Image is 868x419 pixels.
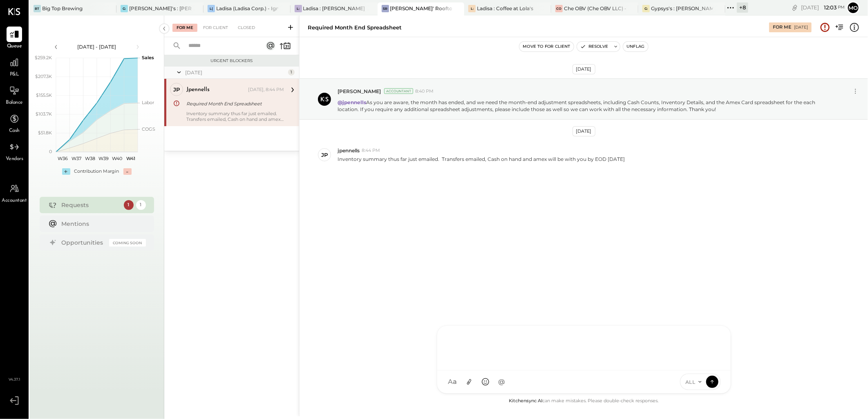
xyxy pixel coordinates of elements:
[564,5,626,12] div: Che OBV (Che OBV LLC) - Ignite
[62,238,105,247] div: Opportunities
[6,99,23,107] span: Balance
[34,5,41,12] div: BT
[62,168,70,175] div: +
[136,200,146,210] div: 1
[642,5,650,12] div: G:
[126,156,135,161] text: W41
[382,5,389,12] div: SR
[303,5,365,12] div: Ladisa : [PERSON_NAME] in the Alley & The Blind Pig
[338,156,625,163] p: Inventory summary thus far just emailed. Transfers emailed, Cash on hand and amex will be with yo...
[35,74,52,79] text: $207.3K
[10,71,19,78] span: P&L
[685,379,696,386] span: ALL
[109,239,146,247] div: Coming Soon
[234,24,259,32] div: Closed
[338,147,360,154] span: jpennells
[62,43,132,50] div: [DATE] - [DATE]
[0,83,28,107] a: Balance
[338,88,381,95] span: [PERSON_NAME]
[7,43,22,50] span: Queue
[338,99,835,113] p: As you are aware, the month has ended, and we need the month-end adjustment spreadsheets, includi...
[737,2,748,13] div: + 8
[0,139,28,163] a: Vendors
[36,111,52,117] text: $103.7K
[362,147,380,154] span: 8:44 PM
[573,126,595,136] div: [DATE]
[121,5,128,12] div: G:
[847,1,860,14] button: Mo
[35,55,52,60] text: $259.2K
[216,5,278,12] div: Ladisa (Ladisa Corp.) - Ignite
[453,378,457,386] span: a
[0,27,28,50] a: Queue
[295,5,302,12] div: L:
[321,151,328,159] div: jp
[801,4,845,11] div: [DATE]
[62,220,142,228] div: Mentions
[208,5,215,12] div: L(
[445,374,460,389] button: Aa
[494,374,509,389] button: @
[38,130,52,136] text: $51.8K
[415,88,434,95] span: 8:40 PM
[288,69,295,76] div: 1
[74,168,119,175] div: Contribution Margin
[573,64,595,74] div: [DATE]
[338,99,366,105] strong: @jpennells
[42,5,83,12] div: Big Top Brewing
[185,69,286,76] div: [DATE]
[186,111,284,122] div: Inventory summary thus far just emailed. Transfers emailed, Cash on hand and amex will be with yo...
[651,5,713,12] div: Gypsys's : [PERSON_NAME] on the levee
[49,149,52,154] text: 0
[168,58,295,64] div: Urgent Blockers
[2,197,27,205] span: Accountant
[112,156,122,161] text: W40
[0,111,28,135] a: Cash
[123,168,132,175] div: -
[498,378,505,386] span: @
[142,126,155,132] text: COGS
[477,5,533,12] div: Ladisa : Coffee at Lola's
[773,24,791,31] div: For Me
[199,24,232,32] div: For Client
[124,200,134,210] div: 1
[794,25,808,30] div: [DATE]
[308,24,402,31] div: Required Month End Spreadsheet
[98,156,109,161] text: W39
[172,24,197,32] div: For Me
[0,55,28,78] a: P&L
[58,156,68,161] text: W36
[85,156,95,161] text: W38
[186,100,282,108] div: Required Month End Spreadsheet
[791,3,799,12] div: copy link
[390,5,452,12] div: [PERSON_NAME]' Rooftop - Ignite
[142,100,154,105] text: Labor
[72,156,81,161] text: W37
[0,181,28,205] a: Accountant
[186,86,210,94] div: jpennells
[623,42,648,51] button: Unflag
[248,87,284,93] div: [DATE], 8:44 PM
[142,55,154,60] text: Sales
[384,88,413,94] div: Accountant
[519,42,574,51] button: Move to for client
[62,201,120,209] div: Requests
[173,86,180,94] div: jp
[6,156,23,163] span: Vendors
[577,42,611,51] button: Resolve
[468,5,476,12] div: L:
[36,92,52,98] text: $155.5K
[129,5,191,12] div: [PERSON_NAME]'s : [PERSON_NAME]'s
[9,127,20,135] span: Cash
[555,5,563,12] div: CO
